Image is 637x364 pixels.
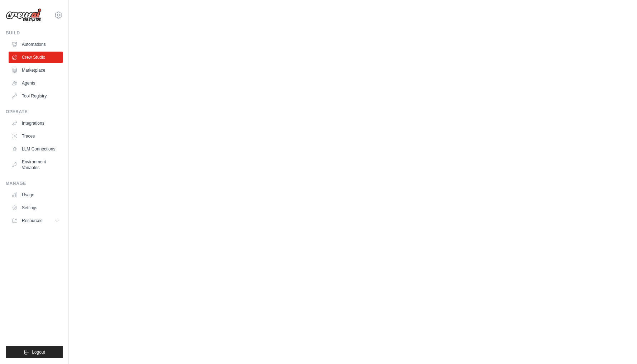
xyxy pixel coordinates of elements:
div: Operate [6,109,63,115]
button: Resources [9,215,63,226]
a: Automations [9,39,63,50]
a: Integrations [9,118,63,129]
a: Crew Studio [9,52,63,63]
a: Settings [9,202,63,214]
a: Agents [9,77,63,89]
span: Resources [22,218,42,224]
div: Build [6,30,63,36]
div: Manage [6,181,63,186]
a: Marketplace [9,64,63,76]
a: Usage [9,189,63,201]
a: Traces [9,130,63,142]
a: Environment Variables [9,156,63,173]
button: Logout [6,346,63,358]
a: LLM Connections [9,143,63,155]
span: Logout [32,349,45,355]
img: Logo [6,8,42,22]
a: Tool Registry [9,90,63,102]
